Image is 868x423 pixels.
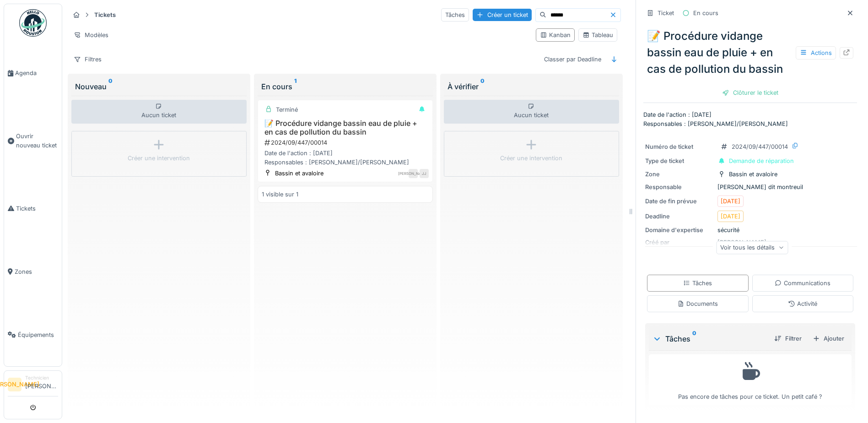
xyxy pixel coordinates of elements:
div: Aucun ticket [444,100,619,124]
img: Badge_color-CXgf-gQk.svg [19,9,47,37]
div: Filtrer [771,332,805,345]
div: Pas encore de tâches pour ce ticket. Un petit café ? [655,358,846,401]
a: Équipements [4,303,62,366]
div: 1 visible sur 1 [262,190,298,199]
span: Tickets [16,204,58,213]
div: Tableau [582,31,613,39]
div: Bassin et avaloire [275,169,323,178]
div: Demande de réparation [729,157,794,165]
span: Zones [15,267,58,276]
div: Tâches [652,333,767,344]
div: Ticket [658,9,674,17]
div: Aucun ticket [71,100,247,124]
sup: 0 [108,81,113,92]
span: Équipements [18,331,58,339]
div: 📝 Procédure vidange bassin eau de pluie + en cas de pollution du bassin [643,24,857,81]
span: Ouvrir nouveau ticket [16,132,58,149]
div: En cours [693,9,718,17]
div: Modèles [70,28,113,42]
div: Filtres [70,53,106,66]
li: [PERSON_NAME] [25,374,58,394]
div: [PERSON_NAME] [409,169,418,178]
div: [PERSON_NAME] dit montreuil [645,183,855,191]
div: 2024/09/447/00014 [264,138,429,147]
div: Responsable [645,183,714,191]
div: Créer un ticket [473,9,532,21]
sup: 1 [294,81,297,92]
div: Créer une intervention [128,154,190,163]
div: Tâches [441,8,469,22]
div: sécurité [645,226,855,234]
div: JJ [420,169,429,178]
div: Kanban [540,31,571,39]
div: Terminé [276,105,298,114]
div: Numéro de ticket [645,142,714,151]
div: En cours [261,81,429,92]
div: Deadline [645,212,714,221]
p: Date de l'action : [DATE] Responsables : [PERSON_NAME]/[PERSON_NAME] [643,110,857,128]
div: Actions [796,46,836,60]
div: Date de l'action : [DATE] Responsables : [PERSON_NAME]/[PERSON_NAME] [262,149,429,166]
a: Tickets [4,177,62,240]
div: Voir tous les détails [716,241,788,254]
div: Date de fin prévue [645,197,714,206]
h3: 📝 Procédure vidange bassin eau de pluie + en cas de pollution du bassin [262,119,429,136]
div: Clôturer le ticket [718,87,782,99]
a: Zones [4,240,62,303]
a: Ouvrir nouveau ticket [4,105,62,177]
div: Domaine d'expertise [645,226,714,234]
div: Créer une intervention [500,154,562,163]
div: Communications [775,279,830,287]
div: Type de ticket [645,157,714,165]
span: Agenda [15,69,58,77]
strong: Tickets [91,11,119,19]
a: Agenda [4,42,62,105]
div: Activité [788,299,817,308]
div: Classer par Deadline [540,53,605,66]
sup: 0 [692,333,696,344]
div: 2024/09/447/00014 [732,142,788,151]
div: Bassin et avaloire [729,170,777,179]
div: Tâches [683,279,712,287]
div: [DATE] [721,197,740,206]
div: À vérifier [447,81,615,92]
div: [DATE] [721,212,740,221]
div: Technicien [25,374,58,381]
div: Nouveau [75,81,243,92]
a: [PERSON_NAME] Technicien[PERSON_NAME] [8,374,58,396]
div: Zone [645,170,714,179]
sup: 0 [480,81,485,92]
li: [PERSON_NAME] [8,378,22,391]
div: Ajouter [809,332,848,345]
div: Documents [677,299,718,308]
